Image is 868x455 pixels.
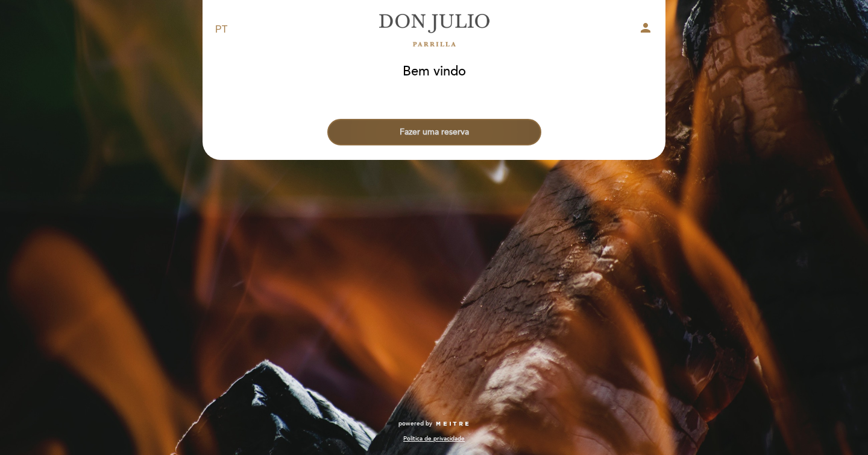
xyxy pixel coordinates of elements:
a: Política de privacidade [403,434,465,443]
img: MEITRE [435,421,470,427]
a: [PERSON_NAME] [359,13,509,46]
button: Fazer uma reserva [327,119,541,145]
a: powered by [398,419,470,428]
button: person [638,21,653,39]
i: person [638,21,653,35]
h1: Bem vindo [403,65,466,79]
span: powered by [398,419,432,428]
